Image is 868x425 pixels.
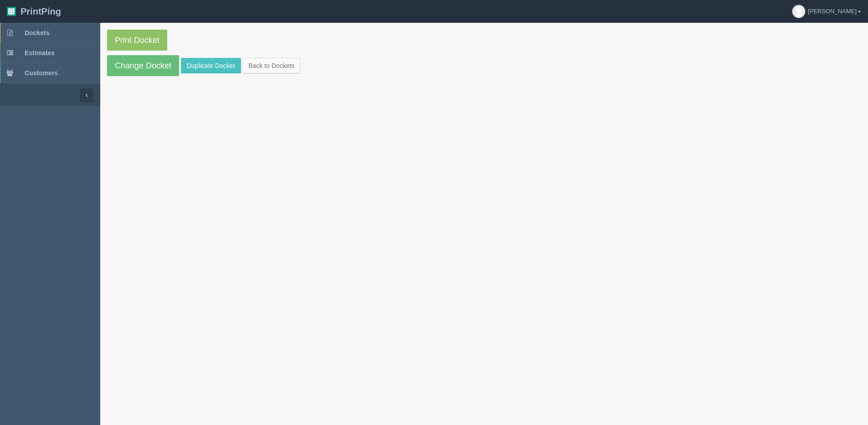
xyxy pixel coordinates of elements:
a: Print Docket [107,30,167,51]
span: Dockets [25,29,49,36]
img: logo-3e63b451c926e2ac314895c53de4908e5d424f24456219fb08d385ab2e579770.png [7,7,16,16]
a: Back to Dockets [242,58,300,73]
span: Customers [25,69,58,77]
span: Estimates [25,49,55,57]
a: Change Docket [107,55,179,76]
img: avatar_default-7531ab5dedf162e01f1e0bb0964e6a185e93c5c22dfe317fb01d7f8cd2b1632c.jpg [792,5,805,18]
a: Duplicate Docket [181,58,241,73]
